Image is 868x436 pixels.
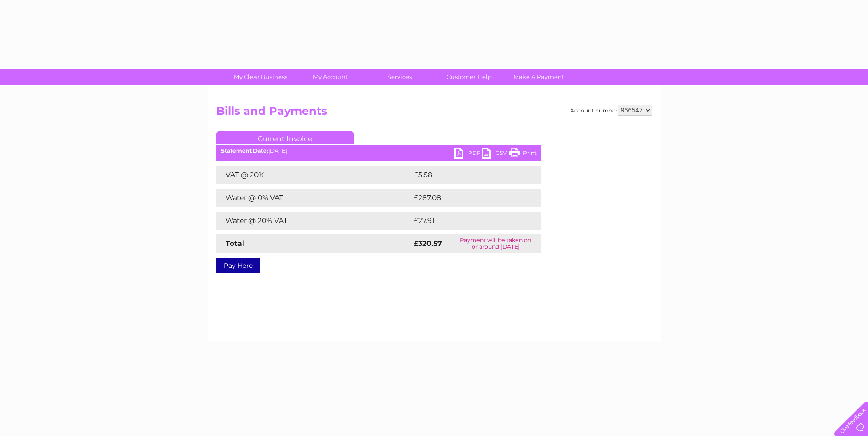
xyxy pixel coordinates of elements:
[411,212,522,230] td: £27.91
[509,148,537,161] a: Print
[216,258,260,273] a: Pay Here
[216,105,652,122] h2: Bills and Payments
[216,166,411,184] td: VAT @ 20%
[450,234,541,253] td: Payment will be taken on or around [DATE]
[362,69,437,85] a: Services
[411,166,520,184] td: £5.58
[570,105,652,116] div: Account number
[216,189,411,207] td: Water @ 0% VAT
[226,239,244,248] strong: Total
[223,69,298,85] a: My Clear Business
[431,69,507,85] a: Customer Help
[454,148,482,161] a: PDF
[292,69,368,85] a: My Account
[216,131,354,144] a: Current Invoice
[411,189,525,207] td: £287.08
[221,147,268,154] b: Statement Date:
[216,148,541,154] div: [DATE]
[501,69,577,85] a: Make A Payment
[216,212,411,230] td: Water @ 20% VAT
[482,148,509,161] a: CSV
[414,239,442,248] strong: £320.57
